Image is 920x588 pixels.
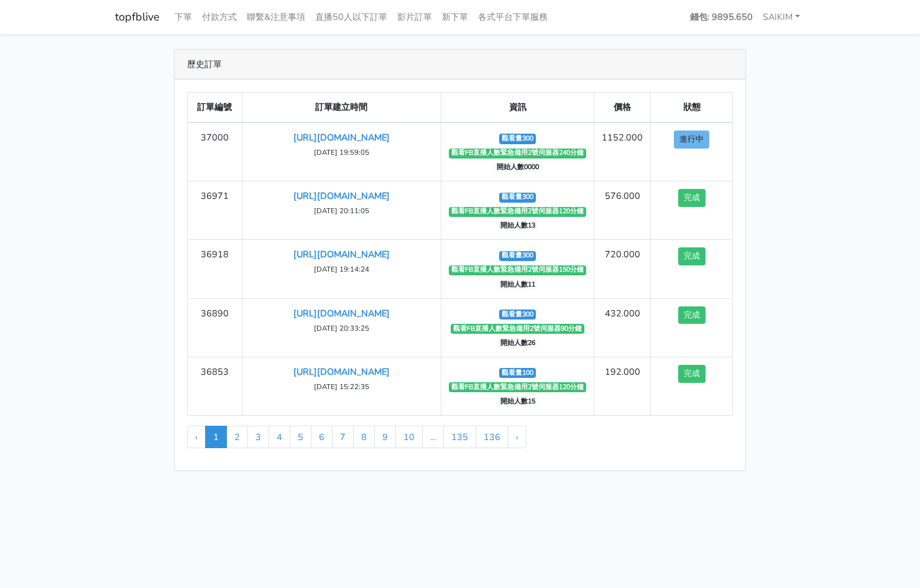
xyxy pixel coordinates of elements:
[449,149,587,158] span: 觀看FB直播人數緊急備用2號伺服器240分鐘
[451,324,585,334] span: 觀看FB直播人數緊急備用2號伺服器90分鐘
[449,207,587,217] span: 觀看FB直播人數緊急備用2號伺服器120分鐘
[293,248,390,260] a: [URL][DOMAIN_NAME]
[314,264,369,274] small: [DATE] 19:14:24
[311,426,333,448] a: 6
[392,5,437,29] a: 影片訂單
[690,11,753,23] strong: 錢包: 9895.650
[476,426,508,448] a: 136
[674,131,709,149] button: 進行中
[678,365,706,383] button: 完成
[497,338,538,348] span: 開始人數26
[332,426,354,448] a: 7
[188,181,242,240] td: 36971
[314,206,369,216] small: [DATE] 20:11:05
[353,426,375,448] a: 8
[188,93,242,123] th: 訂單編號
[437,5,473,29] a: 新下單
[175,50,745,80] div: 歷史訂單
[247,426,269,448] a: 3
[170,5,197,29] a: 下單
[497,221,538,231] span: 開始人數13
[497,397,538,407] span: 開始人數15
[314,323,369,333] small: [DATE] 20:33:25
[314,147,369,157] small: [DATE] 19:59:05
[678,189,706,207] button: 完成
[449,382,587,392] span: 觀看FB直播人數緊急備用2號伺服器120分鐘
[374,426,396,448] a: 9
[499,134,536,144] span: 觀看量300
[242,93,441,123] th: 訂單建立時間
[187,426,206,448] li: « Previous
[443,426,476,448] a: 135
[293,190,390,202] a: [URL][DOMAIN_NAME]
[494,163,541,173] span: 開始人數0000
[293,131,390,144] a: [URL][DOMAIN_NAME]
[314,382,369,392] small: [DATE] 15:22:35
[678,306,706,324] button: 完成
[188,357,242,415] td: 36853
[449,265,587,275] span: 觀看FB直播人數緊急備用2號伺服器150分鐘
[188,298,242,357] td: 36890
[594,298,651,357] td: 432.000
[188,240,242,298] td: 36918
[441,93,594,123] th: 資訊
[497,280,538,290] span: 開始人數11
[594,240,651,298] td: 720.000
[678,247,706,265] button: 完成
[594,122,651,181] td: 1152.000
[226,426,248,448] a: 2
[594,93,651,123] th: 價格
[310,5,392,29] a: 直播50人以下訂單
[395,426,423,448] a: 10
[499,368,536,378] span: 觀看量100
[685,5,758,29] a: 錢包: 9895.650
[758,5,805,29] a: SAIKIM
[290,426,311,448] a: 5
[594,181,651,240] td: 576.000
[473,5,553,29] a: 各式平台下單服務
[205,426,227,448] span: 1
[197,5,242,29] a: 付款方式
[651,93,733,123] th: 狀態
[508,426,527,448] a: Next »
[499,310,536,319] span: 觀看量300
[242,5,310,29] a: 聯繫&注意事項
[499,251,536,261] span: 觀看量300
[188,122,242,181] td: 37000
[293,365,390,378] a: [URL][DOMAIN_NAME]
[594,357,651,415] td: 192.000
[269,426,290,448] a: 4
[499,193,536,203] span: 觀看量300
[293,307,390,319] a: [URL][DOMAIN_NAME]
[115,5,160,29] a: topfblive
